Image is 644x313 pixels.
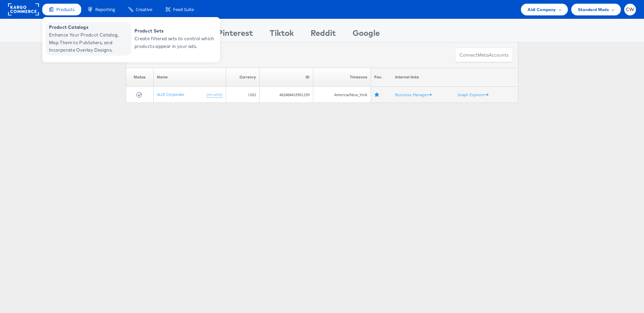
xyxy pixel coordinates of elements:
span: Creative [136,6,152,13]
th: Name [153,68,226,87]
a: (rename) [207,92,222,98]
div: Reddit [311,27,336,42]
a: Product Catalogs Enhance Your Product Catalog, Map Them to Publishers, and Incorporate Overlay De... [46,22,131,56]
th: Status [126,68,154,87]
td: USD [226,87,260,103]
th: Currency [226,68,260,87]
a: ALDI Corporate [157,92,184,97]
span: Aldi Company [528,6,556,13]
td: 462484415951159 [260,87,313,103]
span: Feed Suite [173,6,194,13]
span: meta [478,52,489,58]
div: Pinterest [217,27,253,42]
div: Tiktok [270,27,294,42]
th: Timezone [313,68,371,87]
span: Create filtered sets to control which products appear in your ads. [135,35,215,50]
span: Products [56,6,74,13]
a: Product Sets Create filtered sets to control which products appear in your ads. [131,22,217,56]
span: Product Sets [135,27,215,35]
span: Reporting [95,6,115,13]
span: Enhance Your Product Catalog, Map Them to Publishers, and Incorporate Overlay Designs. [49,31,129,54]
span: CW [626,7,634,12]
a: Business Manager [395,92,432,97]
a: Graph Explorer [458,92,488,97]
button: ConnectmetaAccounts [455,48,513,63]
span: Standard Mode [578,6,609,13]
th: ID [260,68,313,87]
td: America/New_York [313,87,371,103]
span: Product Catalogs [49,23,129,31]
div: Google [353,27,380,42]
